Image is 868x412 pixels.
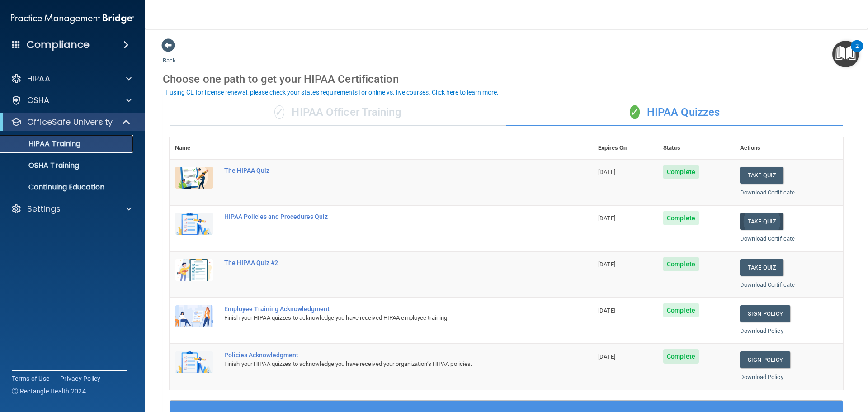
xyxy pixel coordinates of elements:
span: Complete [663,349,699,364]
a: Download Certificate [740,235,795,242]
div: The HIPAA Quiz #2 [224,259,547,266]
span: [DATE] [598,307,615,314]
a: Download Certificate [740,189,795,196]
th: Expires On [593,137,658,159]
div: Policies Acknowledgment [224,351,547,359]
button: Take Quiz [740,167,783,184]
span: [DATE] [598,353,615,360]
span: Complete [663,257,699,271]
div: Employee Training Acknowledgment [224,305,547,313]
p: Settings [27,204,61,214]
a: Back [163,46,176,64]
p: HIPAA Training [6,139,80,148]
a: Download Certificate [740,281,795,288]
button: Take Quiz [740,213,783,230]
h4: Compliance [27,38,90,51]
a: OSHA [11,95,132,106]
img: PMB logo [11,9,134,28]
span: [DATE] [598,215,615,222]
a: Settings [11,204,132,214]
div: HIPAA Quizzes [506,99,843,126]
div: Choose one path to get your HIPAA Certification [163,66,850,92]
span: [DATE] [598,261,615,268]
span: ✓ [274,105,284,119]
div: HIPAA Officer Training [170,99,506,126]
div: 2 [855,46,859,58]
p: OfficeSafe University [27,117,113,128]
div: Finish your HIPAA quizzes to acknowledge you have received HIPAA employee training. [224,313,547,323]
span: ✓ [630,105,640,119]
th: Name [170,137,219,159]
th: Status [658,137,735,159]
button: Take Quiz [740,259,783,276]
p: OSHA Training [6,161,79,170]
a: Download Policy [740,327,783,334]
a: OfficeSafe University [11,117,131,128]
iframe: Drift Widget Chat Controller [712,348,857,384]
div: HIPAA Policies and Procedures Quiz [224,213,547,220]
div: Finish your HIPAA quizzes to acknowledge you have received your organization’s HIPAA policies. [224,359,547,369]
span: Complete [663,211,699,225]
span: [DATE] [598,169,615,175]
span: Complete [663,303,699,317]
p: Continuing Education [6,183,129,192]
p: HIPAA [27,73,50,84]
p: OSHA [27,95,50,106]
span: Complete [663,165,699,179]
a: HIPAA [11,73,132,84]
span: Ⓒ Rectangle Health 2024 [12,387,86,396]
a: Sign Policy [740,305,790,322]
a: Terms of Use [12,374,49,383]
th: Actions [735,137,843,159]
div: If using CE for license renewal, please check your state's requirements for online vs. live cours... [164,89,499,95]
button: Open Resource Center, 2 new notifications [832,41,859,67]
a: Privacy Policy [60,374,101,383]
button: If using CE for license renewal, please check your state's requirements for online vs. live cours... [163,88,500,97]
div: The HIPAA Quiz [224,167,547,174]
